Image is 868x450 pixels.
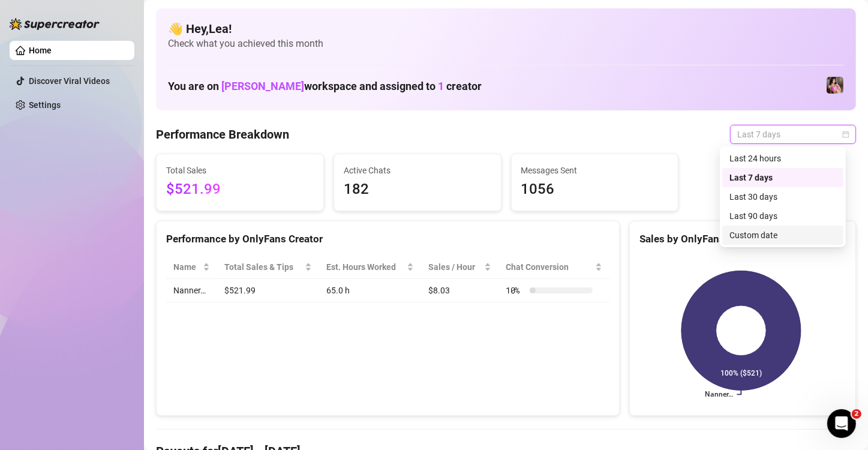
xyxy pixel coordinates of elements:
[506,284,525,297] span: 10 %
[722,206,843,226] div: Last 90 days
[729,171,836,184] div: Last 7 days
[729,209,836,223] div: Last 90 days
[168,20,844,37] h4: 👋 Hey, Lea !
[506,260,593,274] span: Chat Conversion
[156,126,289,143] h4: Performance Breakdown
[168,37,844,50] span: Check what you achieved this month
[722,226,843,245] div: Custom date
[221,80,304,92] span: [PERSON_NAME]
[729,190,836,203] div: Last 30 days
[521,178,669,201] span: 1056
[827,77,843,94] img: Nanner
[827,409,856,438] iframe: Intercom live chat
[224,260,302,274] span: Total Sales & Tips
[326,260,404,274] div: Est. Hours Worked
[173,260,200,274] span: Name
[729,152,836,165] div: Last 24 hours
[421,279,498,302] td: $8.03
[166,279,217,302] td: Nanner…
[639,231,846,247] div: Sales by OnlyFans Creator
[217,279,319,302] td: $521.99
[842,131,849,138] span: calendar
[852,409,861,419] span: 2
[166,178,314,201] span: $521.99
[438,80,444,92] span: 1
[722,187,843,206] div: Last 30 days
[421,256,498,279] th: Sales / Hour
[319,279,421,302] td: 65.0 h
[29,100,61,110] a: Settings
[168,80,482,93] h1: You are on workspace and assigned to creator
[344,164,491,177] span: Active Chats
[705,391,733,399] text: Nanner…
[737,125,849,143] span: Last 7 days
[166,256,217,279] th: Name
[217,256,319,279] th: Total Sales & Tips
[344,178,491,201] span: 182
[166,231,609,247] div: Performance by OnlyFans Creator
[521,164,669,177] span: Messages Sent
[10,18,100,30] img: logo-BBDzfeDw.svg
[29,46,52,55] a: Home
[498,256,609,279] th: Chat Conversion
[722,168,843,187] div: Last 7 days
[166,164,314,177] span: Total Sales
[29,76,110,86] a: Discover Viral Videos
[722,149,843,168] div: Last 24 hours
[729,229,836,242] div: Custom date
[428,260,482,274] span: Sales / Hour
